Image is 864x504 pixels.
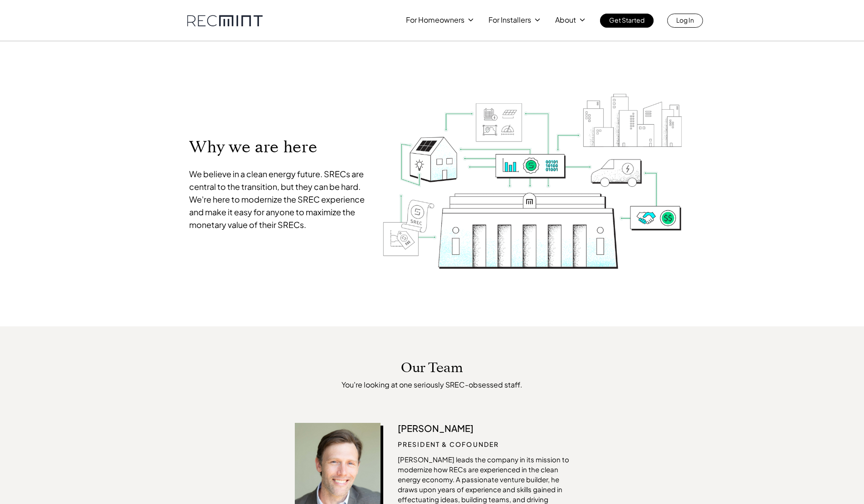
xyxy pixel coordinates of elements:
a: Log In [667,14,703,28]
p: You're looking at one seriously SREC-obsessed staff. [295,380,569,389]
p: Log In [676,14,694,26]
p: For Installers [488,14,531,26]
p: About [555,14,576,26]
p: [PERSON_NAME] [398,423,569,434]
p: We believe in a clean energy future. SRECs are central to the transition, but they can be hard. W... [189,168,367,231]
p: Our Team [401,360,463,376]
a: Get Started [600,14,654,28]
p: For Homeowners [406,14,464,26]
p: President & Cofounder [398,439,569,449]
p: Why we are here [189,137,367,157]
p: Get Started [609,14,644,26]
